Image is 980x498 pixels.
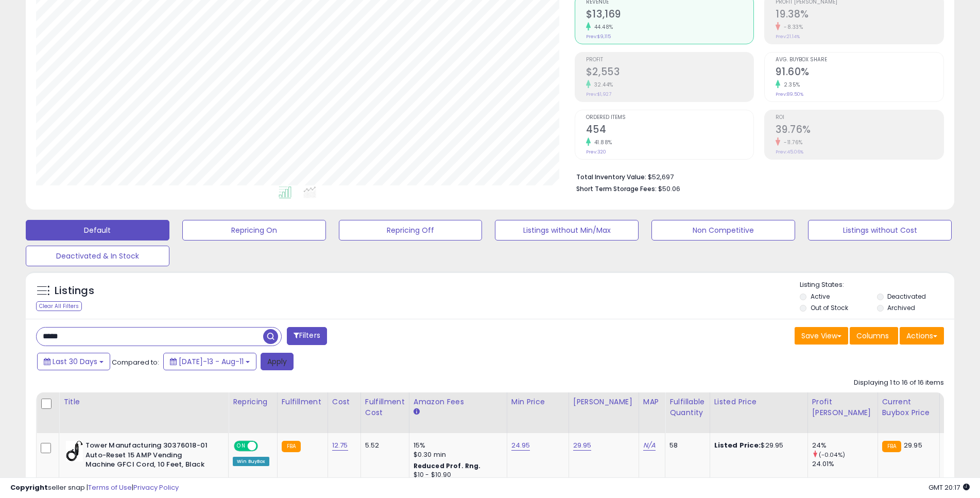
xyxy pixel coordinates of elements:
[282,397,323,407] div: Fulfillment
[573,440,592,451] a: 29.95
[55,284,94,298] h5: Listings
[586,57,754,63] span: Profit
[776,124,943,138] h2: 39.76%
[780,23,803,31] small: -8.33%
[776,91,803,97] small: Prev: 89.50%
[133,483,179,492] a: Privacy Policy
[36,301,82,311] div: Clear All Filters
[576,173,646,181] b: Total Inventory Value:
[904,440,922,450] span: 29.95
[812,441,878,450] div: 24%
[576,184,657,193] b: Short Term Storage Fees:
[332,397,356,407] div: Cost
[586,66,754,80] h2: $2,553
[233,397,273,407] div: Repricing
[66,441,83,461] img: 41T0mj4bpTL._SL40_.jpg
[586,149,606,155] small: Prev: 320
[235,442,248,451] span: ON
[511,397,564,407] div: Min Price
[586,124,754,138] h2: 454
[812,459,878,469] div: 24.01%
[586,8,754,22] h2: $13,169
[776,149,803,155] small: Prev: 45.06%
[26,220,169,241] button: Default
[365,441,401,450] div: 5.52
[658,184,680,194] span: $50.06
[780,81,800,89] small: 2.35%
[261,353,294,370] button: Apply
[586,115,754,121] span: Ordered Items
[495,220,639,241] button: Listings without Min/Max
[339,220,483,241] button: Repricing Off
[643,397,661,407] div: MAP
[591,23,613,31] small: 44.48%
[586,91,611,97] small: Prev: $1,927
[811,303,848,312] label: Out of Stock
[26,246,169,266] button: Deactivated & In Stock
[233,457,269,466] div: Win BuyBox
[812,397,873,418] div: Profit [PERSON_NAME]
[414,407,420,417] small: Amazon Fees.
[63,397,224,407] div: Title
[882,397,935,418] div: Current Buybox Price
[651,220,795,241] button: Non Competitive
[88,483,132,492] a: Terms of Use
[112,357,159,367] span: Compared to:
[714,397,803,407] div: Listed Price
[643,440,656,451] a: N/A
[819,451,845,459] small: (-0.04%)
[511,440,530,451] a: 24.95
[256,442,273,451] span: OFF
[287,327,327,345] button: Filters
[808,220,952,241] button: Listings without Cost
[850,327,898,345] button: Columns
[669,397,705,418] div: Fulfillable Quantity
[414,441,499,450] div: 15%
[795,327,848,345] button: Save View
[800,280,954,290] p: Listing States:
[586,33,611,40] small: Prev: $9,115
[776,57,943,63] span: Avg. Buybox Share
[53,356,97,367] span: Last 30 Days
[887,303,915,312] label: Archived
[10,483,48,492] strong: Copyright
[282,441,301,452] small: FBA
[669,441,701,450] div: 58
[714,440,761,450] b: Listed Price:
[365,397,405,418] div: Fulfillment Cost
[714,441,800,450] div: $29.95
[944,441,978,450] div: 100%
[776,66,943,80] h2: 91.60%
[591,81,613,89] small: 32.44%
[929,483,970,492] span: 2025-09-11 20:17 GMT
[182,220,326,241] button: Repricing On
[85,441,211,472] b: Tower Manufacturing 30376018-01 Auto-Reset 15 AMP Vending Machine GFCI Cord, 10 Feet, Black
[414,397,503,407] div: Amazon Fees
[591,139,612,146] small: 41.88%
[414,450,499,459] div: $0.30 min
[10,483,179,493] div: seller snap | |
[576,170,936,182] li: $52,697
[776,115,943,121] span: ROI
[573,397,634,407] div: [PERSON_NAME]
[780,139,803,146] small: -11.76%
[856,331,889,341] span: Columns
[776,8,943,22] h2: 19.38%
[811,292,830,301] label: Active
[37,353,110,370] button: Last 30 Days
[887,292,926,301] label: Deactivated
[776,33,800,40] small: Prev: 21.14%
[414,461,481,470] b: Reduced Prof. Rng.
[179,356,244,367] span: [DATE]-13 - Aug-11
[882,441,901,452] small: FBA
[900,327,944,345] button: Actions
[854,378,944,388] div: Displaying 1 to 16 of 16 items
[332,440,348,451] a: 12.75
[163,353,256,370] button: [DATE]-13 - Aug-11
